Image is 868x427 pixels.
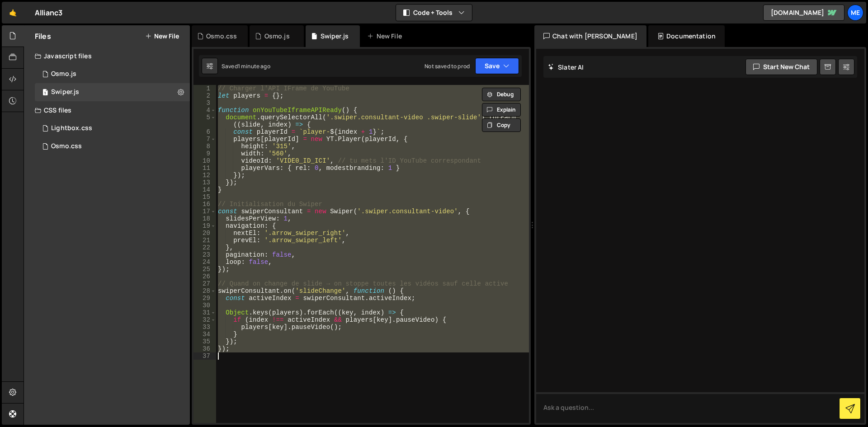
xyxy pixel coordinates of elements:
[482,103,521,117] button: Explain
[24,47,190,65] div: Javascript files
[206,32,237,41] div: Osmo.css
[24,101,190,119] div: CSS files
[193,280,216,287] div: 27
[193,92,216,99] div: 2
[51,124,92,132] div: Lightbox.css
[193,186,216,193] div: 14
[35,119,190,137] div: 16765/45816.css
[35,137,190,155] div: 16765/45823.css
[763,5,844,21] a: [DOMAIN_NAME]
[193,128,216,136] div: 6
[847,5,863,21] a: Me
[193,295,216,302] div: 29
[482,118,521,132] button: Copy
[35,65,190,83] div: 16765/45822.js
[193,99,216,107] div: 3
[193,230,216,237] div: 20
[193,172,216,179] div: 12
[193,179,216,186] div: 13
[193,85,216,92] div: 1
[193,302,216,309] div: 30
[193,201,216,208] div: 16
[2,2,24,23] a: 🤙
[51,88,79,96] div: Swiper.js
[193,157,216,164] div: 10
[193,309,216,316] div: 31
[193,244,216,251] div: 22
[193,331,216,338] div: 34
[534,25,646,47] div: Chat with [PERSON_NAME]
[548,63,584,71] h2: Slater AI
[193,193,216,201] div: 15
[193,164,216,172] div: 11
[35,31,51,41] h2: Files
[193,150,216,157] div: 9
[51,70,76,78] div: Osmo.js
[193,352,216,360] div: 37
[145,33,179,40] button: New File
[475,58,519,74] button: Save
[193,287,216,295] div: 28
[264,32,290,41] div: Osmo.js
[193,266,216,273] div: 25
[51,142,82,150] div: Osmo.css
[193,316,216,324] div: 32
[745,59,817,75] button: Start new chat
[193,114,216,128] div: 5
[35,83,190,101] div: 16765/45810.js
[193,136,216,143] div: 7
[42,89,48,97] span: 1
[321,32,349,41] div: Swiper.js
[193,208,216,215] div: 17
[193,338,216,345] div: 35
[193,237,216,244] div: 21
[193,273,216,280] div: 26
[35,7,62,18] div: Allianc3
[193,215,216,222] div: 18
[193,324,216,331] div: 33
[193,107,216,114] div: 4
[238,62,270,70] div: 1 minute ago
[367,32,405,41] div: New File
[193,143,216,150] div: 8
[193,222,216,230] div: 19
[193,345,216,352] div: 36
[193,251,216,258] div: 23
[222,62,270,70] div: Saved
[425,62,470,70] div: Not saved to prod
[193,258,216,266] div: 24
[648,25,725,47] div: Documentation
[482,88,521,101] button: Debug
[396,5,472,21] button: Code + Tools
